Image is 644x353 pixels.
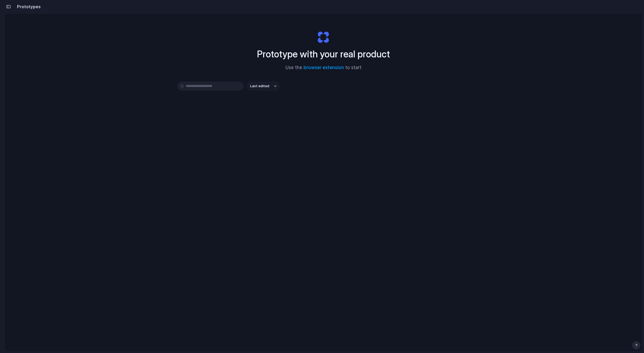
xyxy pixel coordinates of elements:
span: Last edited [250,83,269,89]
span: Use the to start [285,64,361,71]
h2: Prototypes [15,3,41,10]
a: browser extension [304,65,344,70]
h1: Prototype with your real product [257,47,390,61]
button: Last edited [247,82,280,91]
